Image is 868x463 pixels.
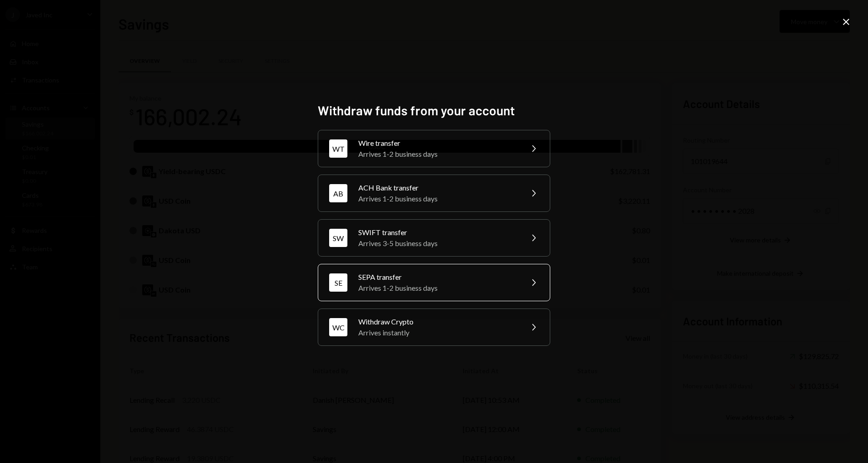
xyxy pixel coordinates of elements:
[329,139,347,158] div: WT
[358,238,517,249] div: Arrives 3-5 business days
[318,175,550,212] button: ABACH Bank transferArrives 1-2 business days
[329,184,347,202] div: AB
[358,138,517,149] div: Wire transfer
[318,309,550,346] button: WCWithdraw CryptoArrives instantly
[358,193,517,204] div: Arrives 1-2 business days
[329,318,347,336] div: WC
[318,219,550,257] button: SWSWIFT transferArrives 3-5 business days
[358,182,517,193] div: ACH Bank transfer
[318,264,550,301] button: SESEPA transferArrives 1-2 business days
[358,316,517,327] div: Withdraw Crypto
[318,130,550,167] button: WTWire transferArrives 1-2 business days
[329,229,347,247] div: SW
[358,149,517,159] div: Arrives 1-2 business days
[329,273,347,292] div: SE
[358,283,517,293] div: Arrives 1-2 business days
[358,272,517,283] div: SEPA transfer
[358,227,517,238] div: SWIFT transfer
[318,102,550,119] h2: Withdraw funds from your account
[358,327,517,338] div: Arrives instantly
